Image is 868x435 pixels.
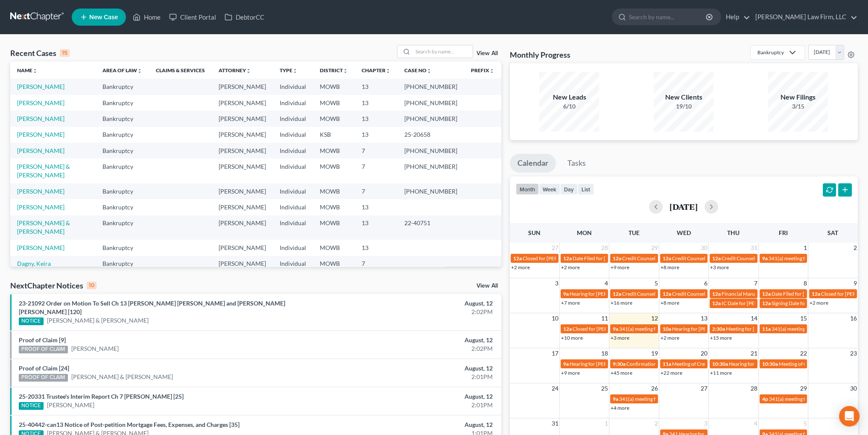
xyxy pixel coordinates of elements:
[313,127,355,143] td: KSB
[273,240,313,256] td: Individual
[613,396,618,402] span: 9a
[340,401,493,409] div: 2:01PM
[19,374,68,382] div: PROOF OF CLAIM
[71,344,119,353] a: [PERSON_NAME]
[551,418,559,429] span: 31
[700,383,708,394] span: 27
[313,215,355,240] td: MOWB
[672,326,739,332] span: Hearing for [PERSON_NAME]
[137,68,142,73] i: unfold_more
[212,159,273,183] td: [PERSON_NAME]
[803,243,808,253] span: 1
[757,49,784,56] div: Bankruptcy
[710,335,732,341] a: +15 more
[762,300,771,306] span: 12a
[849,313,858,323] span: 16
[768,92,828,102] div: New Filings
[849,348,858,359] span: 23
[663,326,671,332] span: 10a
[561,370,580,376] a: +9 more
[853,243,858,253] span: 2
[660,335,679,341] a: +2 more
[313,111,355,126] td: MOWB
[772,291,843,297] span: Date Filed for [PERSON_NAME]
[292,68,298,73] i: unfold_more
[722,291,821,297] span: Financial Management for [PERSON_NAME]
[712,291,721,297] span: 12a
[613,361,625,367] span: 9:30a
[96,215,149,240] td: Bankruptcy
[600,348,609,359] span: 18
[19,336,66,344] a: Proof of Claim [9]
[355,215,397,240] td: 13
[397,183,464,199] td: [PHONE_NUMBER]
[611,335,629,341] a: +3 more
[750,383,758,394] span: 28
[750,313,758,323] span: 14
[340,373,493,381] div: 2:01PM
[722,300,787,306] span: IC Date for [PERSON_NAME]
[619,396,701,402] span: 341(a) meeting for [PERSON_NAME]
[853,278,858,288] span: 9
[799,383,808,394] span: 29
[513,255,522,262] span: 12a
[212,95,273,111] td: [PERSON_NAME]
[622,255,711,262] span: Credit Counseling for [PERSON_NAME]
[212,127,273,143] td: [PERSON_NAME]
[343,68,348,73] i: unfold_more
[539,92,599,102] div: New Leads
[32,68,38,73] i: unfold_more
[799,313,808,323] span: 15
[660,370,682,376] a: +22 more
[750,348,758,359] span: 21
[710,370,732,376] a: +11 more
[551,348,559,359] span: 17
[768,102,828,111] div: 3/15
[355,127,397,143] td: 13
[87,282,96,289] div: 10
[570,291,636,297] span: Hearing for [PERSON_NAME]
[772,326,861,332] span: 341(a) meeting for [PERSON_NAME], III
[219,67,251,73] a: Attorneyunfold_more
[96,79,149,94] td: Bankruptcy
[762,255,768,262] span: 9a
[96,199,149,215] td: Bankruptcy
[611,405,629,411] a: +4 more
[313,240,355,256] td: MOWB
[561,300,580,306] a: +7 more
[313,183,355,199] td: MOWB
[273,95,313,111] td: Individual
[340,392,493,401] div: August, 12
[613,291,621,297] span: 12a
[96,159,149,183] td: Bankruptcy
[19,300,285,315] a: 23-21092 Order on Motion To Sell Ch 13 [PERSON_NAME] [PERSON_NAME] and [PERSON_NAME] [PERSON_NAME...
[397,215,464,240] td: 22-40751
[672,291,761,297] span: Credit Counseling for [PERSON_NAME]
[313,256,355,272] td: MOWB
[511,264,530,270] a: +2 more
[654,102,713,111] div: 19/10
[273,159,313,183] td: Individual
[96,95,149,111] td: Bankruptcy
[551,383,559,394] span: 24
[355,111,397,126] td: 13
[560,183,578,195] button: day
[577,229,592,236] span: Mon
[96,256,149,272] td: Bankruptcy
[17,188,64,195] a: [PERSON_NAME]
[563,361,569,367] span: 9a
[397,79,464,94] td: [PHONE_NUMBER]
[810,300,828,306] a: +2 more
[17,260,51,267] a: Dagny, Keira
[650,243,659,253] span: 29
[471,67,494,73] a: Prefixunfold_more
[611,370,632,376] a: +45 more
[551,243,559,253] span: 27
[839,406,859,426] div: Open Intercom Messenger
[313,95,355,111] td: MOWB
[17,99,64,106] a: [PERSON_NAME]
[762,291,771,297] span: 12a
[19,346,68,353] div: PROOF OF CLAIM
[212,256,273,272] td: [PERSON_NAME]
[280,67,298,73] a: Typeunfold_more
